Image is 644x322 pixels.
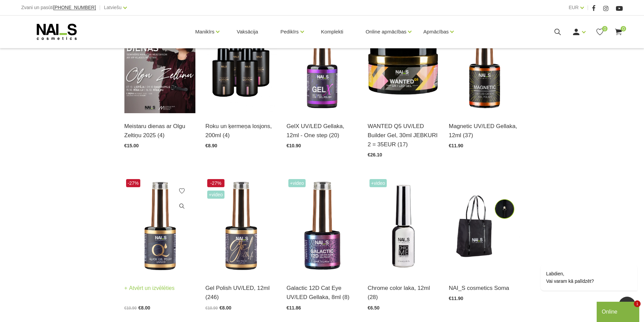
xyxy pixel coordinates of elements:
a: WANTED Q5 UV/LED Builder Gel, 30ml JEBKURI 2 = 35EUR (17) [368,122,439,149]
a: 0 [614,28,623,36]
a: Manikīrs [195,18,215,45]
span: €10.90 [287,143,301,148]
span: €11.86 [287,305,301,311]
span: €8.00 [219,305,231,311]
span: -27% [126,179,141,187]
span: €6.50 [368,305,380,311]
a: Online apmācības [365,18,406,45]
img: Gels WANTED NAILS cosmetics tehniķu komanda ir radījusi gelu, kas ilgi jau ir katra meistara mekl... [368,16,439,113]
a: [PHONE_NUMBER] [53,5,96,10]
span: +Video [207,191,225,199]
a: NAI_S cosmetics Soma [449,283,520,293]
span: €10.90 [206,306,218,311]
span: €15.00 [124,143,139,148]
img: ✨ Meistaru dienas ar Olgu Zeltiņu 2025 ✨🍂 RUDENS / Seminārs manikīra meistariem 🍂📍 Liepāja – 7. o... [124,16,195,113]
span: | [99,3,101,12]
span: 0 [602,26,607,31]
span: -27% [207,179,225,187]
a: GelX UV/LED Gellaka, 12ml - One step (20) [287,122,358,140]
img: Ilgnoturīga gellaka, kas sastāv no metāla mikrodaļiņām, kuras īpaša magnēta ietekmē var pārvērst ... [449,16,520,113]
span: +Video [288,179,306,187]
iframe: chat widget [519,203,641,298]
a: Roku un ķermeņa losjons, 200ml (4) [206,122,277,140]
a: Magnetic UV/LED Gellaka, 12ml (37) [449,122,520,140]
a: Komplekti [316,16,349,48]
img: Trīs vienā - bāze, tonis, tops (trausliem nagiem vēlams papildus lietot bāzi). Ilgnoturīga un int... [287,16,358,113]
a: Apmācības [423,18,449,45]
img: Ērta, eleganta, izturīga soma ar NAI_S cosmetics logo.Izmērs: 38 x 46 x 14 cm... [449,177,520,275]
span: €10.90 [124,306,137,311]
span: €8.00 [138,305,150,311]
img: Ātri, ērti un vienkārši!Intensīvi pigmentēta gellaka, kas perfekti klājas arī vienā slānī, tādā v... [124,177,195,275]
img: Ilgnoturīga, intensīvi pigmentēta gellaka. Viegli klājas, lieliski žūst, nesaraujas, neatkāpjas n... [206,177,277,275]
span: €26.10 [368,152,382,157]
a: Galactic 12D Cat Eye UV/LED Gellaka, 8ml (8) [287,283,358,302]
span: +Video [369,179,387,187]
span: | [587,3,589,12]
img: BAROJOŠS roku un ķermeņa LOSJONSBALI COCONUT barojošs roku un ķermeņa losjons paredzēts jebkura t... [206,16,277,113]
a: Gel Polish UV/LED, 12ml (246) [206,283,277,302]
span: €11.90 [449,143,463,148]
a: Meistaru dienas ar Olgu Zeltiņu 2025 (4) [124,122,195,140]
a: 0 [596,28,604,36]
iframe: chat widget [597,300,641,322]
div: Zvani un pasūti [21,3,96,12]
a: Pedikīrs [280,18,299,45]
a: Atvērt un izvēlēties [124,283,175,293]
img: Daudzdimensionāla magnētiskā gellaka, kas satur smalkas, atstarojošas hroma daļiņas. Ar īpaša mag... [287,177,358,275]
img: Paredzēta hromēta jeb spoguļspīduma efekta veidošanai uz pilnas naga plātnes vai atsevišķiem diza... [368,177,439,275]
a: EUR [569,3,579,11]
span: 0 [621,26,626,31]
span: €11.90 [449,296,463,301]
span: €8.90 [206,143,217,148]
a: Latviešu [104,3,122,11]
a: Vaksācija [231,16,263,48]
a: Chrome color laka, 12ml (28) [368,283,439,302]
